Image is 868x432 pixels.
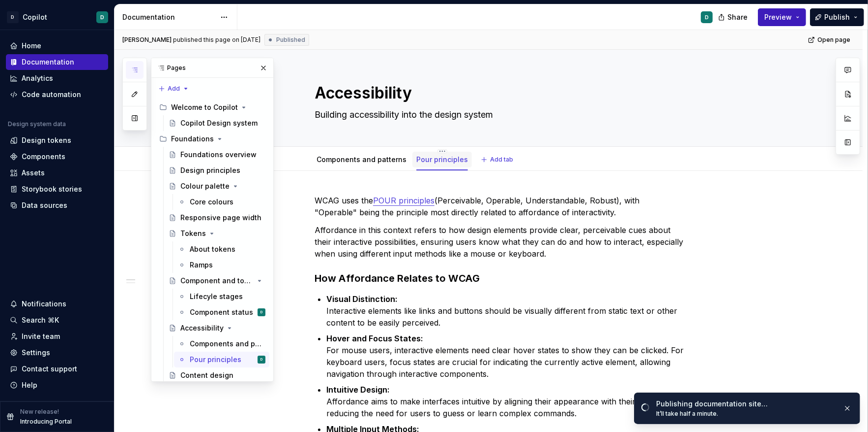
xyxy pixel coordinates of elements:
[180,150,257,160] div: Foundations overview
[180,166,240,175] div: Design principles
[416,155,468,164] a: Pour principles
[764,12,792,22] span: Preview
[2,6,112,28] button: DCopilotD
[6,165,108,181] a: Assets
[22,380,37,390] div: Help
[165,178,269,194] a: Colour palette
[22,135,71,145] div: Design tokens
[22,332,60,341] div: Invite team
[190,260,213,270] div: Ramps
[165,147,269,163] a: Foundations overview
[727,12,748,22] span: Share
[165,163,269,178] a: Design principles
[276,36,305,44] span: Published
[122,12,215,22] div: Documentation
[810,8,864,26] button: Publish
[180,118,258,128] div: Copilot Design system
[22,90,81,100] div: Code automation
[100,13,104,21] div: D
[165,210,269,226] a: Responsive page width
[173,36,260,44] div: published this page on [DATE]
[6,361,108,377] button: Contact support
[6,133,108,148] a: Design tokens
[22,57,74,67] div: Documentation
[317,155,406,164] a: Components and patterns
[805,33,855,47] a: Open page
[6,149,108,165] a: Components
[373,196,434,205] a: POUR principles
[190,307,253,317] div: Component status
[6,345,108,361] a: Settings
[315,224,686,260] p: Affordance in this context refers to how design elements provide clear, perceivable cues about th...
[174,257,269,273] a: Ramps
[22,152,65,162] div: Components
[174,336,269,352] a: Components and patterns
[168,85,180,93] span: Add
[6,377,108,393] button: Help
[478,153,518,166] button: Add tab
[155,100,269,115] div: Welcome to Copilot
[412,149,472,169] div: Pour principles
[174,352,269,367] a: Pour principlesD
[758,8,806,26] button: Preview
[165,320,269,336] a: Accessibility
[22,168,45,178] div: Assets
[6,54,108,70] a: Documentation
[20,418,72,426] p: Introducing Portal
[6,312,108,328] button: Search ⌘K
[313,107,684,123] textarea: Building accessibility into the design system
[22,184,82,194] div: Storybook stories
[165,115,269,131] a: Copilot Design system
[313,81,684,105] textarea: Accessibility
[656,399,835,409] div: Publishing documentation site…
[171,102,238,112] div: Welcome to Copilot
[190,355,241,365] div: Pour principles
[23,12,47,22] div: Copilot
[180,229,206,238] div: Tokens
[713,8,754,26] button: Share
[22,200,67,210] div: Data sources
[165,367,269,383] a: Content design
[174,289,269,304] a: Lifecyle stages
[6,198,108,213] a: Data sources
[190,292,243,301] div: Lifecyle stages
[6,181,108,197] a: Storybook stories
[22,348,50,358] div: Settings
[6,296,108,312] button: Notifications
[326,332,686,380] p: For mouse users, interactive elements need clear hover states to show they can be clicked. For ke...
[180,213,261,223] div: Responsive page width
[326,293,686,329] p: Interactive elements like links and buttons should be visually different from static text or othe...
[22,364,77,374] div: Contact support
[6,38,108,54] a: Home
[171,134,214,144] div: Foundations
[326,384,686,419] p: Affordance aims to make interfaces intuitive by aligning their appearance with their function, re...
[151,58,273,78] div: Pages
[180,323,224,333] div: Accessibility
[174,194,269,210] a: Core colours
[315,195,686,218] p: WCAG uses the (Perceivable, Operable, Understandable, Robust), with "Operable" being the principl...
[180,276,254,286] div: Component and token lifecycle
[22,299,66,309] div: Notifications
[180,370,233,380] div: Content design
[22,315,59,325] div: Search ⌘K
[824,12,850,22] span: Publish
[180,181,230,191] div: Colour palette
[313,149,410,169] div: Components and patterns
[174,241,269,257] a: About tokens
[22,41,41,51] div: Home
[260,355,262,365] div: D
[190,197,233,207] div: Core colours
[6,70,108,86] a: Analytics
[20,408,59,416] p: New release!
[6,329,108,344] a: Invite team
[190,244,235,254] div: About tokens
[260,307,262,317] div: D
[190,339,263,349] div: Components and patterns
[165,226,269,241] a: Tokens
[656,410,835,418] div: It’ll take half a minute.
[7,11,19,23] div: D
[490,156,513,164] span: Add tab
[174,304,269,320] a: Component statusD
[6,87,108,102] a: Code automation
[326,333,423,343] strong: Hover and Focus States:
